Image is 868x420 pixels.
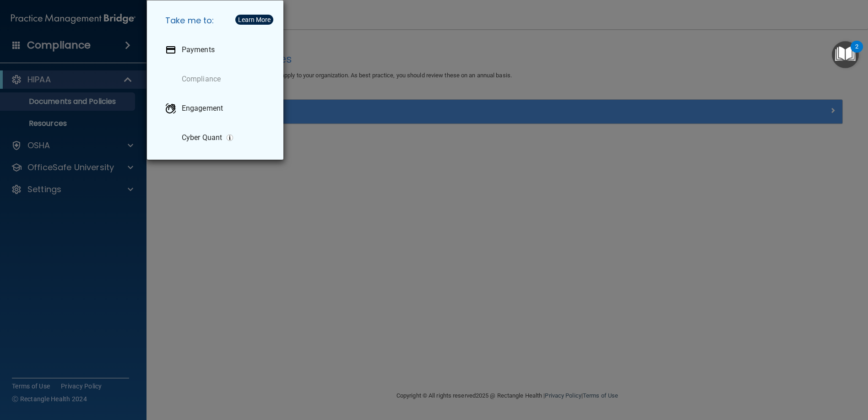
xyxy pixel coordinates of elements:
div: Learn More [238,16,271,23]
button: Learn More [235,15,273,25]
a: Payments [158,37,276,63]
p: Cyber Quant [182,133,222,142]
a: Engagement [158,96,276,121]
button: Open Resource Center, 2 new notifications [832,41,859,68]
p: Payments [182,45,215,54]
p: Engagement [182,104,223,113]
a: Compliance [158,66,276,92]
a: Cyber Quant [158,125,276,151]
h5: Take me to: [158,8,276,33]
div: 2 [855,47,858,59]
